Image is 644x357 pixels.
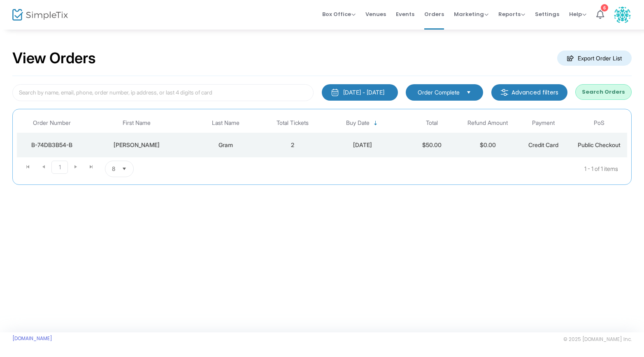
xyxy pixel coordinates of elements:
[463,88,474,97] button: Select
[460,113,516,133] th: Refund Amount
[212,120,239,127] span: Last Name
[418,88,460,97] span: Order Complete
[424,4,444,25] span: Orders
[500,88,509,97] img: filter
[563,336,632,343] span: © 2025 [DOMAIN_NAME] Inc.
[498,10,525,18] span: Reports
[578,141,621,148] span: Public Checkout
[216,161,618,177] kendo-pager-info: 1 - 1 of 1 items
[123,120,151,127] span: First Name
[331,88,339,97] img: monthly
[532,120,555,127] span: Payment
[33,120,71,127] span: Order Number
[322,10,356,18] span: Box Office
[404,133,460,157] td: $50.00
[454,10,488,18] span: Marketing
[12,49,96,67] h2: View Orders
[322,84,398,101] button: [DATE] - [DATE]
[365,4,386,25] span: Venues
[112,165,115,173] span: 8
[557,51,632,66] m-button: Export Order List
[12,84,314,101] input: Search by name, email, phone, order number, ip address, or last 4 digits of card
[491,84,567,101] m-button: Advanced filters
[51,161,68,174] span: Page 1
[601,4,608,12] div: 6
[346,120,370,127] span: Buy Date
[88,141,185,149] div: Adelia
[17,113,627,157] div: Data table
[323,141,402,149] div: 10/15/2025
[265,133,321,157] td: 2
[396,4,414,25] span: Events
[189,141,263,149] div: Gram
[575,84,632,100] button: Search Orders
[460,133,516,157] td: $0.00
[594,120,604,127] span: PoS
[528,141,558,148] span: Credit Card
[343,88,384,97] div: [DATE] - [DATE]
[265,113,321,133] th: Total Tickets
[19,141,84,149] div: B-74DB3B54-B
[569,10,586,18] span: Help
[372,120,379,127] span: Sortable
[404,113,460,133] th: Total
[535,4,559,25] span: Settings
[119,161,130,177] button: Select
[12,335,52,342] a: [DOMAIN_NAME]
